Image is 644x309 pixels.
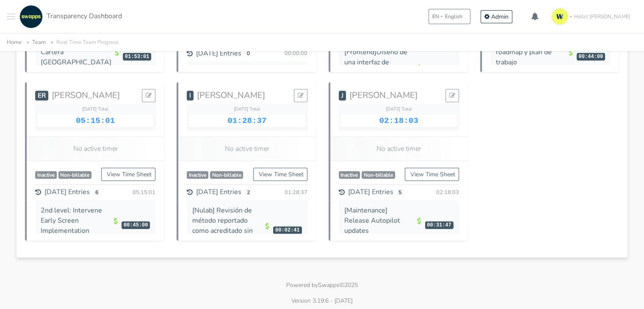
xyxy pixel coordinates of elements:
[245,50,252,57] span: 0
[41,37,111,67] a: envio correo de cobro Cartera [GEOGRAPHIC_DATA]
[131,189,155,196] div: 05:15:01
[425,221,453,229] span: 00:31:47
[187,143,307,154] p: No active timer
[101,168,155,181] a: View Time Sheet
[339,90,417,100] a: J[PERSON_NAME]
[417,216,421,226] i: Billable
[283,189,307,196] div: 01:28:37
[210,171,243,179] span: Non-billable
[122,221,150,229] span: 00:45:00
[253,168,307,181] a: View Time Sheet
[551,8,568,25] img: isotipo-3-3e143c57.png
[569,47,572,58] i: Billable
[434,189,459,196] div: 02:18:03
[348,188,393,196] span: [DATE] Entries
[37,106,153,113] div: [DATE] Total
[265,221,269,231] i: Billable
[397,188,404,196] span: 5
[344,206,400,235] a: [Maintenance] Release Autopilot updates
[123,53,151,61] span: 01:53:01
[481,10,512,23] a: Admin
[47,38,119,47] li: Real Time Team Progress
[17,5,122,28] a: Transparency Dashboard
[339,143,459,154] p: No active timer
[7,5,15,28] button: Toggle navigation menu
[115,47,119,58] i: Billable
[417,63,421,73] i: Billable
[47,11,122,21] span: Transparency Dashboard
[341,106,457,113] div: [DATE] Total
[187,91,193,100] span: I
[362,171,395,179] span: Non-billable
[245,188,252,196] span: 2
[19,5,43,28] img: swapps-linkedin-v2.jpg
[113,216,117,226] i: Billable
[577,53,605,61] span: 00:44:00
[405,168,459,181] a: View Time Sheet
[339,171,360,179] span: Inactive
[41,206,102,235] a: 2nd level: Intervene Early Screen Implementation
[574,13,630,20] span: Hello! [PERSON_NAME]
[196,188,241,196] span: [DATE] Entries
[273,226,301,234] span: 00:02:41
[491,13,509,21] span: Admin
[196,50,241,58] span: [DATE] Entries
[76,116,115,125] span: 05:15:01
[58,171,92,179] span: Non-billable
[227,116,266,125] span: 01:28:37
[428,9,470,24] button: ENEnglish
[93,188,100,196] span: 6
[7,39,22,46] a: Home
[35,91,48,100] span: ER
[445,13,462,20] span: English
[187,171,208,179] span: Inactive
[496,37,552,67] a: [PO][OHM] Definir roadmap y plan de trabajo
[339,91,346,100] span: J
[318,281,340,289] a: Swapps
[44,188,90,196] span: [DATE] Entries
[32,39,46,46] a: Team
[192,206,253,246] a: [Nulab] Revisión de método reportado como acreditado sin estarlo
[35,171,57,179] span: Inactive
[283,50,307,57] div: 00:00:00
[187,90,265,100] a: I[PERSON_NAME]
[35,90,120,100] a: ER[PERSON_NAME]
[35,143,155,154] p: No active timer
[189,106,305,113] div: [DATE] Total
[548,5,637,28] a: Hello! [PERSON_NAME]
[379,116,418,125] span: 02:18:03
